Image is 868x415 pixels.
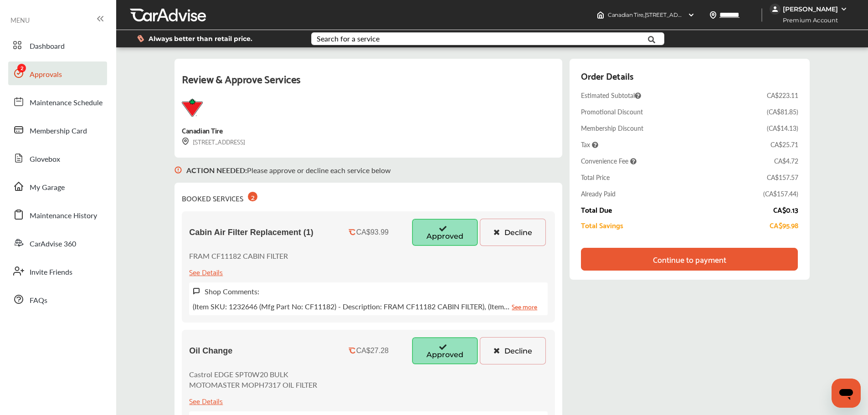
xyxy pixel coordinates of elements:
[149,36,252,42] span: Always better than retail price.
[512,301,537,312] a: See more
[189,228,313,237] span: Cabin Air Filter Replacement (1)
[774,156,798,165] div: CA$4.72
[356,347,389,355] div: CA$27.28
[840,5,847,13] img: WGsFRI8htEPBVLJbROoPRyZpYNWhNONpIPPETTm6eUC0GeLEiAAAAAElFTkSuQmCC
[761,8,762,22] img: header-divider.bc55588e.svg
[182,124,222,136] div: Canadian Tire
[30,182,65,194] span: My Garage
[30,41,65,52] span: Dashboard
[189,379,317,390] p: MOTOMASTER MOPH7317 OIL FILTER
[8,90,107,113] a: Maintenance Schedule
[773,205,798,214] div: CA$0.13
[30,266,72,278] span: Invite Friends
[8,259,107,283] a: Invite Friends
[182,136,245,147] div: [STREET_ADDRESS]
[709,11,717,19] img: location_vector.a44bc228.svg
[193,301,537,312] p: (Item SKU: 1232646 (Mfg Part No: CF11182) - Description: FRAM CF11182 CABIN FILTER), (Item…
[688,11,695,19] img: header-down-arrow.9dd2ce7d.svg
[186,165,391,175] p: Please approve or decline each service below
[608,11,784,18] span: Canadian Tire , [STREET_ADDRESS] [GEOGRAPHIC_DATA] , N6H 0A3
[581,173,610,182] div: Total Price
[30,238,76,250] span: CarAdvise 360
[763,189,798,198] div: ( CA$157.44 )
[412,219,478,246] button: Approved
[8,231,107,255] a: CarAdvise 360
[581,205,612,214] div: Total Due
[581,156,637,165] span: Convenience Fee
[356,228,389,236] div: CA$93.99
[832,379,861,408] iframe: Button to launch messaging window
[770,221,798,229] div: CA$95.98
[8,61,107,85] a: Approvals
[175,158,182,183] img: svg+xml;base64,PHN2ZyB3aWR0aD0iMTYiIGhlaWdodD0iMTciIHZpZXdCb3g9IjAgMCAxNiAxNyIgZmlsbD0ibm9uZSIgeG...
[189,346,232,356] span: Oil Change
[30,210,97,222] span: Maintenance History
[186,165,247,175] b: ACTION NEEDED :
[248,192,257,201] div: 2
[8,146,107,170] a: Glovebox
[581,189,616,198] div: Already Paid
[8,33,107,57] a: Dashboard
[205,286,259,297] label: Shop Comments:
[189,395,223,407] div: See Details
[30,125,87,137] span: Membership Card
[597,11,604,19] img: header-home-logo.8d720a4f.svg
[767,107,798,116] div: ( CA$81.85 )
[770,140,798,149] div: CA$25.71
[581,123,643,133] div: Membership Discount
[783,5,838,13] div: [PERSON_NAME]
[10,16,30,24] span: MENU
[8,174,107,198] a: My Garage
[767,173,798,182] div: CA$157.57
[581,68,633,83] div: Order Details
[8,287,107,311] a: FAQs
[653,255,726,264] div: Continue to payment
[30,295,47,307] span: FAQs
[30,154,60,165] span: Glovebox
[767,123,798,133] div: ( CA$14.13 )
[767,91,798,100] div: CA$223.11
[189,369,317,379] p: Castrol EDGE SPT0W20 BULK
[182,138,189,145] img: svg+xml;base64,PHN2ZyB3aWR0aD0iMTYiIGhlaWdodD0iMTciIHZpZXdCb3g9IjAgMCAxNiAxNyIgZmlsbD0ibm9uZSIgeG...
[581,91,641,100] span: Estimated Subtotal
[412,337,478,364] button: Approved
[770,4,781,15] img: jVpblrzwTbfkPYzPPzSLxeg0AAAAASUVORK5CYII=
[182,190,257,204] div: BOOKED SERVICES
[30,69,62,81] span: Approvals
[581,107,643,116] div: Promotional Discount
[182,98,202,117] img: logo-canadian-tire.png
[317,35,380,42] div: Search for a service
[581,140,598,149] span: Tax
[182,70,555,98] div: Review & Approve Services
[30,97,103,109] span: Maintenance Schedule
[8,118,107,142] a: Membership Card
[137,35,144,42] img: dollor_label_vector.a70140d1.svg
[480,219,546,246] button: Decline
[193,287,200,295] img: svg+xml;base64,PHN2ZyB3aWR0aD0iMTYiIGhlaWdodD0iMTciIHZpZXdCb3g9IjAgMCAxNiAxNyIgZmlsbD0ibm9uZSIgeG...
[8,203,107,226] a: Maintenance History
[189,266,223,278] div: See Details
[480,337,546,364] button: Decline
[189,251,288,261] p: FRAM CF11182 CABIN FILTER
[770,15,845,25] span: Premium Account
[581,221,623,229] div: Total Savings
